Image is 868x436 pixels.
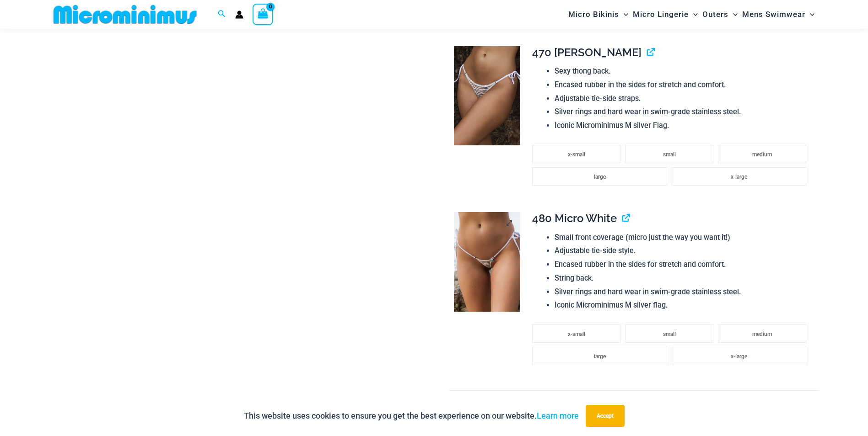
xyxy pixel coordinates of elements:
[555,231,811,245] li: Small front coverage (micro just the way you want it!)
[731,353,747,360] span: x-large
[532,347,667,365] li: large
[566,3,631,26] a: Micro BikinisMenu ToggleMenu Toggle
[244,409,579,423] p: This website uses cookies to ensure you get the best experience on our website.
[633,3,689,26] span: Micro Lingerie
[532,212,617,225] span: 480 Micro White
[454,46,520,146] img: Tide Lines White 470 Thong
[731,174,747,180] span: x-large
[663,331,676,337] span: small
[718,324,806,343] li: medium
[555,271,811,285] li: String back.
[555,244,811,258] li: Adjustable tie-side style.
[555,64,811,78] li: Sexy thong back.
[625,324,713,343] li: small
[619,3,628,26] span: Menu Toggle
[555,258,811,271] li: Encased rubber in the sides for stretch and comfort.
[718,145,806,163] li: medium
[555,298,811,312] li: Iconic Microminimus M silver flag.
[740,3,817,26] a: Mens SwimwearMenu ToggleMenu Toggle
[532,167,667,186] li: large
[50,4,200,25] img: MM SHOP LOGO FLAT
[752,151,772,158] span: medium
[555,92,811,106] li: Adjustable tie-side straps.
[555,78,811,92] li: Encased rubber in the sides for stretch and comfort.
[568,3,619,26] span: Micro Bikinis
[805,3,814,26] span: Menu Toggle
[728,3,738,26] span: Menu Toggle
[594,353,606,360] span: large
[702,3,728,26] span: Outers
[253,4,274,25] a: View Shopping Cart, empty
[235,11,243,19] a: Account icon link
[555,285,811,299] li: Silver rings and hard wear in swim-grade stainless steel.
[568,151,585,158] span: x-small
[532,324,620,343] li: x-small
[586,405,625,427] button: Accept
[700,3,740,26] a: OutersMenu ToggleMenu Toggle
[537,411,579,420] a: Learn more
[532,145,620,163] li: x-small
[565,1,819,27] nav: Site Navigation
[625,145,713,163] li: small
[663,151,676,158] span: small
[594,174,606,180] span: large
[742,3,805,26] span: Mens Swimwear
[752,331,772,337] span: medium
[555,119,811,133] li: Iconic Microminimus M silver Flag.
[555,105,811,119] li: Silver rings and hard wear in swim-grade stainless steel.
[689,3,698,26] span: Menu Toggle
[672,347,806,365] li: x-large
[568,331,585,337] span: x-small
[631,3,700,26] a: Micro LingerieMenu ToggleMenu Toggle
[672,167,806,186] li: x-large
[454,212,520,312] img: Tide Lines White 480 Micro
[218,9,226,20] a: Search icon link
[532,46,642,59] span: 470 [PERSON_NAME]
